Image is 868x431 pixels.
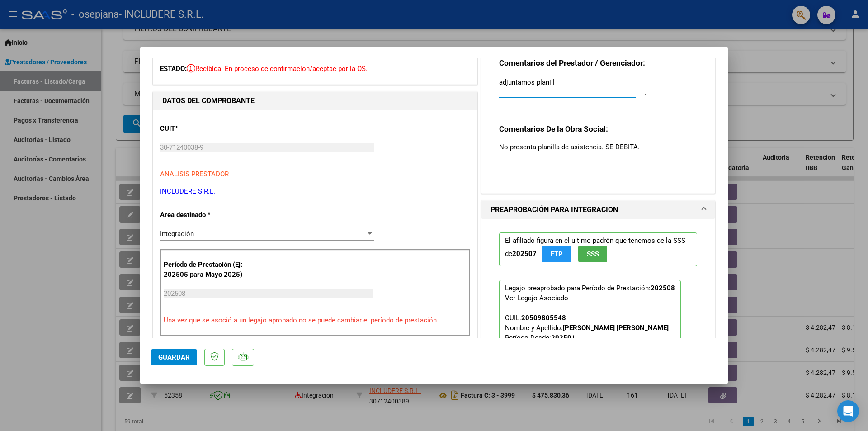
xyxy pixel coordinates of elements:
[160,186,470,197] p: INCLUDERE S.R.L.
[563,324,669,332] strong: [PERSON_NAME] [PERSON_NAME]
[164,260,255,280] p: Período de Prestación (Ej: 202505 para Mayo 2025)
[521,313,566,323] div: 20509805548
[160,170,229,178] span: ANALISIS PRESTADOR
[160,210,253,220] p: Area destinado *
[551,334,576,342] strong: 202501
[587,250,599,258] span: SSS
[481,43,715,193] div: COMENTARIOS
[499,142,697,152] p: No presenta planilla de asistencia. SE DEBITA.
[837,400,859,422] div: Open Intercom Messenger
[499,58,645,67] strong: Comentarios del Prestador / Gerenciador:
[481,219,715,411] div: PREAPROBACIÓN PARA INTEGRACION
[651,284,675,292] strong: 202508
[505,314,669,362] span: CUIL: Nombre y Apellido: Período Desde: Período Hasta: Admite Dependencia:
[162,96,255,105] strong: DATOS DEL COMPROBANTE
[481,201,715,219] mat-expansion-panel-header: PREAPROBACIÓN PARA INTEGRACION
[160,230,194,238] span: Integración
[499,232,697,266] p: El afiliado figura en el ultimo padrón que tenemos de la SSS de
[512,250,537,258] strong: 202507
[187,65,368,73] span: Recibida. En proceso de confirmacion/aceptac por la OS.
[160,65,187,73] span: ESTADO:
[160,123,253,134] p: CUIT
[499,280,681,390] p: Legajo preaprobado para Período de Prestación:
[505,293,568,303] div: Ver Legajo Asociado
[151,349,197,365] button: Guardar
[499,124,608,133] strong: Comentarios De la Obra Social:
[164,315,467,326] p: Una vez que se asoció a un legajo aprobado no se puede cambiar el período de prestación.
[542,246,571,262] button: FTP
[578,246,607,262] button: SSS
[491,204,618,215] h1: PREAPROBACIÓN PARA INTEGRACION
[158,353,190,361] span: Guardar
[551,250,563,258] span: FTP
